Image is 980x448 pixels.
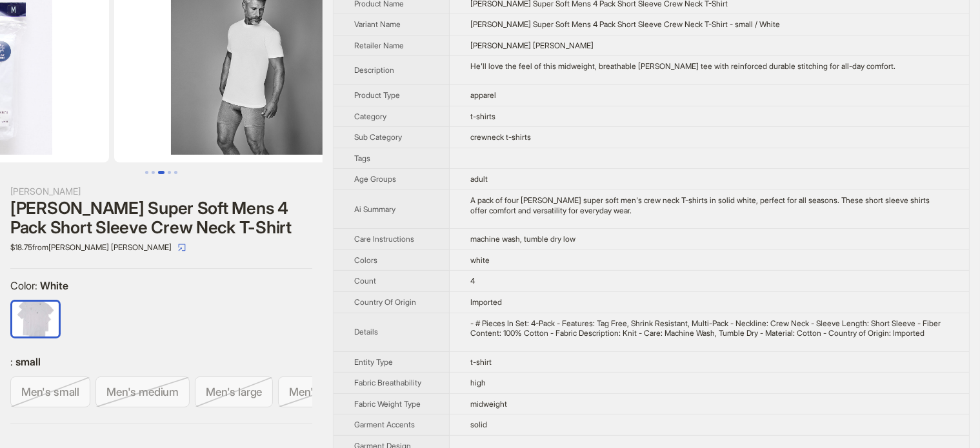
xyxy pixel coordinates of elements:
[470,357,492,367] span: t-shirt
[40,279,68,292] span: White
[354,357,393,367] span: Entity Type
[10,376,90,407] label: unavailable
[470,132,531,142] span: crewneck t-shirts
[354,327,378,336] span: Details
[195,376,273,407] label: unavailable
[470,276,475,286] span: 4
[470,399,507,409] span: midweight
[15,355,41,368] span: small
[470,420,487,429] span: solid
[470,112,495,121] span: t-shirts
[354,174,396,184] span: Age Groups
[470,41,594,50] span: [PERSON_NAME] [PERSON_NAME]
[470,90,496,100] span: apparel
[10,199,312,237] div: [PERSON_NAME] Super Soft Mens 4 Pack Short Sleeve Crew Neck T-Shirt
[354,255,377,265] span: Colors
[470,234,575,244] span: machine wash, tumble dry low
[470,195,948,215] div: A pack of four Stafford super soft men's crew neck T-shirts in solid white, perfect for all seaso...
[354,204,395,214] span: Ai Summary
[289,385,355,398] span: Men's x-large
[178,244,186,251] span: select
[470,19,780,29] span: [PERSON_NAME] Super Soft Mens 4 Pack Short Sleeve Crew Neck T-Shirt - small / White
[470,61,948,72] div: He'll love the feel of this midweight, breathable Stafford tee with reinforced durable stitching ...
[354,378,421,387] span: Fabric Breathability
[174,171,177,174] button: Go to slide 5
[21,385,79,398] span: Men's small
[470,318,948,338] div: - # Pieces In Set: 4-Pack - Features: Tag Free, Shrink Resistant, Multi-Pack - Neckline: Crew Nec...
[354,420,415,429] span: Garment Accents
[354,297,416,307] span: Country Of Origin
[106,385,179,398] span: Men's medium
[470,174,488,184] span: adult
[354,234,414,244] span: Care Instructions
[10,355,15,368] span: :
[354,90,400,100] span: Product Type
[278,376,366,407] label: unavailable
[145,171,148,174] button: Go to slide 1
[470,297,502,307] span: Imported
[10,184,312,199] div: [PERSON_NAME]
[470,378,486,387] span: high
[354,132,402,142] span: Sub Category
[158,171,165,174] button: Go to slide 3
[354,153,370,163] span: Tags
[12,302,59,336] img: White
[470,255,490,265] span: white
[12,300,59,335] label: available
[95,376,190,407] label: unavailable
[168,171,171,174] button: Go to slide 4
[10,237,312,258] div: $18.75 from [PERSON_NAME] [PERSON_NAME]
[152,171,155,174] button: Go to slide 2
[354,112,386,121] span: Category
[354,399,421,409] span: Fabric Weight Type
[354,19,401,29] span: Variant Name
[206,385,262,398] span: Men's large
[354,276,376,286] span: Count
[354,65,394,75] span: Description
[354,41,404,50] span: Retailer Name
[10,279,40,292] span: Color :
